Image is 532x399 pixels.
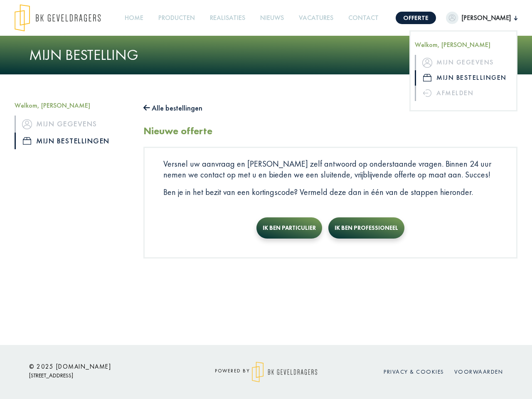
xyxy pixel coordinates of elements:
a: Voorwaarden [454,368,503,375]
a: Vacatures [296,9,337,27]
img: icon [422,58,432,68]
a: Realisaties [207,9,249,27]
a: Afmelden [415,86,512,101]
span: [PERSON_NAME] [458,13,514,23]
button: Ik ben particulier [256,217,322,239]
a: iconMijn gegevens [415,55,512,70]
img: logo [252,362,317,382]
a: Offerte [396,12,436,24]
h5: Welkom, [PERSON_NAME] [15,101,131,109]
div: [PERSON_NAME] [409,30,517,111]
a: iconMijn bestellingen [415,70,512,86]
h2: Nieuwe offerte [143,125,212,137]
h1: Mijn bestelling [29,46,503,64]
p: Versnel uw aanvraag en [PERSON_NAME] zelf antwoord op onderstaande vragen. Binnen 24 uur nemen we... [163,158,498,180]
h6: © 2025 [DOMAIN_NAME] [29,363,179,370]
p: [STREET_ADDRESS] [29,370,179,381]
a: Nieuws [257,9,287,27]
button: Ik ben professioneel [328,217,404,239]
img: logo [15,4,101,32]
h5: Welkom, [PERSON_NAME] [415,41,512,49]
button: Alle bestellingen [143,101,202,115]
img: icon [423,89,431,97]
img: icon [22,119,32,129]
div: powered by [191,362,341,382]
a: Contact [345,9,382,27]
a: iconMijn gegevens [15,116,131,132]
img: icon [423,74,431,81]
p: Ben je in het bezit van een kortingscode? Vermeld deze dan in één van de stappen hieronder. [163,187,498,197]
a: Home [121,9,147,27]
a: Privacy & cookies [384,368,444,375]
a: Producten [155,9,198,27]
a: iconMijn bestellingen [15,133,131,149]
button: [PERSON_NAME] [446,12,517,24]
img: dummypic.png [446,12,458,24]
img: icon [23,137,31,145]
